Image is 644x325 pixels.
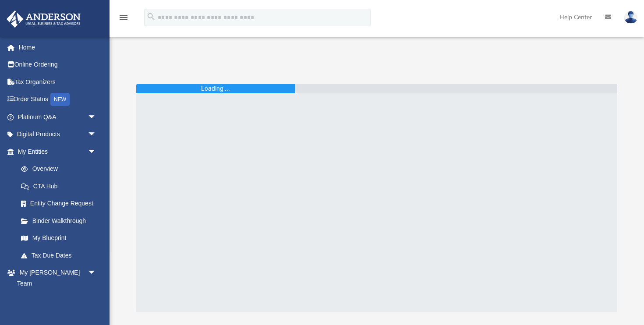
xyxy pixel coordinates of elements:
[6,39,110,56] a: Home
[201,84,230,93] div: Loading ...
[6,73,110,91] a: Tax Organizers
[12,160,110,178] a: Overview
[6,126,110,143] a: Digital Productsarrow_drop_down
[12,195,110,212] a: Entity Change Request
[624,11,637,24] img: User Pic
[88,126,105,144] span: arrow_drop_down
[6,264,105,292] a: My [PERSON_NAME] Teamarrow_drop_down
[4,11,83,28] img: Anderson Advisors Platinum Portal
[88,108,105,126] span: arrow_drop_down
[6,56,110,74] a: Online Ordering
[146,12,156,21] i: search
[12,247,110,264] a: Tax Due Dates
[12,177,110,195] a: CTA Hub
[12,230,105,247] a: My Blueprint
[6,91,110,109] a: Order StatusNEW
[12,212,110,230] a: Binder Walkthrough
[6,143,110,160] a: My Entitiesarrow_drop_down
[118,17,129,23] a: menu
[50,93,70,106] div: NEW
[118,12,129,23] i: menu
[6,108,110,126] a: Platinum Q&Aarrow_drop_down
[88,143,105,161] span: arrow_drop_down
[88,264,105,282] span: arrow_drop_down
